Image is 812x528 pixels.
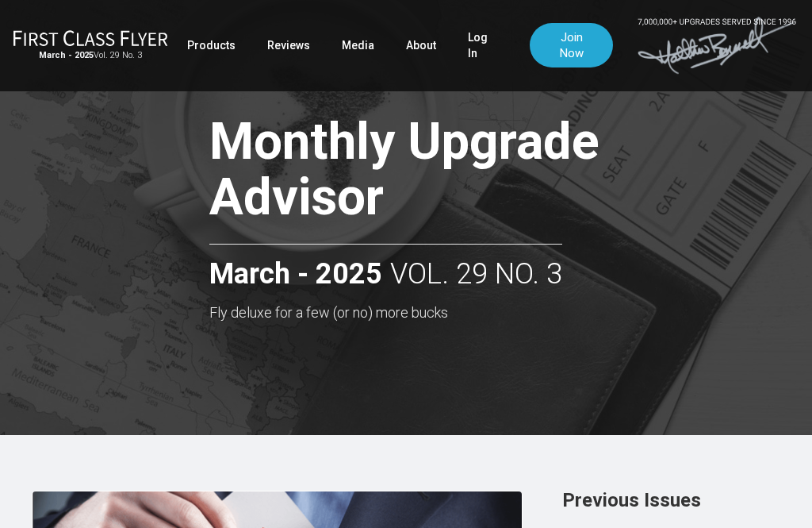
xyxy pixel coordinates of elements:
[209,244,562,291] h2: Vol. 29 No. 3
[530,23,613,67] a: Join Now
[468,23,498,67] a: Log In
[342,31,374,60] a: Media
[187,31,236,60] a: Products
[13,50,168,61] small: Vol. 29 No. 3
[209,114,654,231] h1: Monthly Upgrade Advisor
[209,259,382,291] strong: March - 2025
[562,491,780,510] h3: Previous Issues
[267,31,310,60] a: Reviews
[209,305,654,321] h3: Fly deluxe for a few (or no) more bucks
[406,31,436,60] a: About
[13,29,168,61] a: First Class FlyerMarch - 2025Vol. 29 No. 3
[13,29,168,46] img: First Class Flyer
[39,50,94,60] strong: March - 2025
